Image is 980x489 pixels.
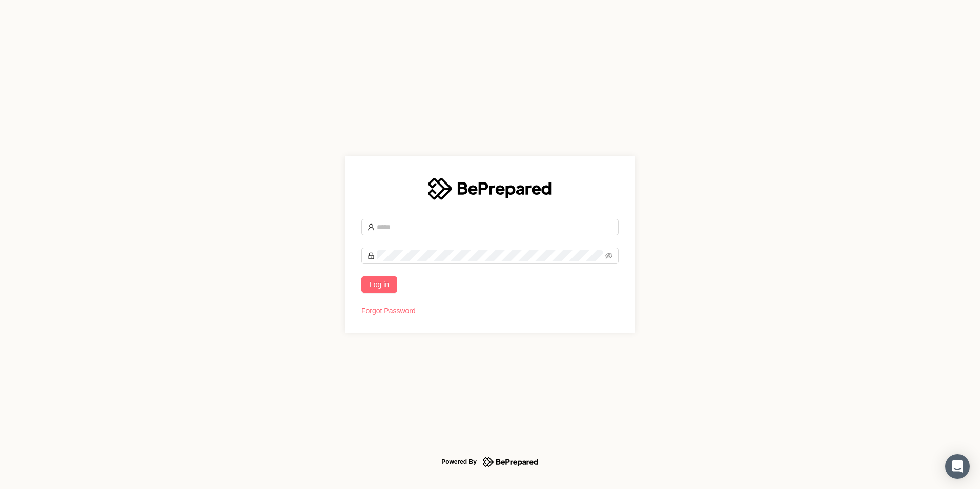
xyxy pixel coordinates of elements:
[370,279,389,290] span: Log in
[361,307,416,315] a: Forgot Password
[945,454,970,479] div: Open Intercom Messenger
[605,252,612,259] span: eye-invisible
[367,252,375,259] span: lock
[367,223,375,231] span: user
[441,456,477,468] div: Powered By
[361,276,397,293] button: Log in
